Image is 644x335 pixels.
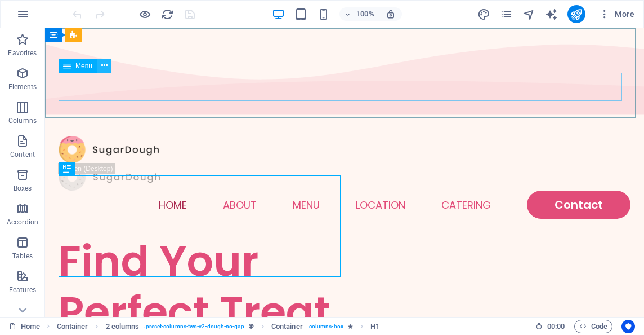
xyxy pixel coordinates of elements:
[9,320,40,333] a: Click to cancel selection. Double-click to open Pages
[545,7,558,21] button: text_generator
[555,322,557,330] span: :
[9,285,36,294] p: Features
[57,320,88,333] span: Click to select. Double-click to edit
[594,5,639,23] button: More
[307,320,343,333] span: . columns-box
[574,320,612,333] button: Code
[522,8,535,21] i: Navigator
[579,320,607,333] span: Code
[339,7,379,21] button: 100%
[567,5,585,23] button: publish
[477,8,490,21] i: Design (Ctrl+Alt+Y)
[500,8,513,21] i: Pages (Ctrl+Alt+S)
[547,320,565,333] span: 00 00
[144,320,244,333] span: . preset-columns-two-v2-dough-no-gap
[348,323,353,329] i: Element contains an animation
[500,7,513,21] button: pages
[271,320,303,333] span: Click to select. Double-click to edit
[570,8,583,21] i: Publish
[138,7,151,21] button: Click here to leave preview mode and continue editing
[522,7,536,21] button: navigator
[106,320,140,333] span: Click to select. Double-click to edit
[160,7,174,21] button: reload
[8,116,37,125] p: Columns
[535,320,565,333] h6: Session time
[161,8,174,21] i: Reload page
[8,82,37,91] p: Elements
[621,320,635,333] button: Usercentrics
[14,184,32,193] p: Boxes
[7,218,38,227] p: Accordion
[75,63,92,69] span: Menu
[545,8,558,21] i: AI Writer
[12,252,33,261] p: Tables
[477,7,491,21] button: design
[249,323,254,329] i: This element is a customizable preset
[356,7,374,21] h6: 100%
[10,150,35,159] p: Content
[386,9,396,19] i: On resize automatically adjust zoom level to fit chosen device.
[370,320,379,333] span: Click to select. Double-click to edit
[8,49,37,58] p: Favorites
[599,8,634,20] span: More
[57,320,380,333] nav: breadcrumb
